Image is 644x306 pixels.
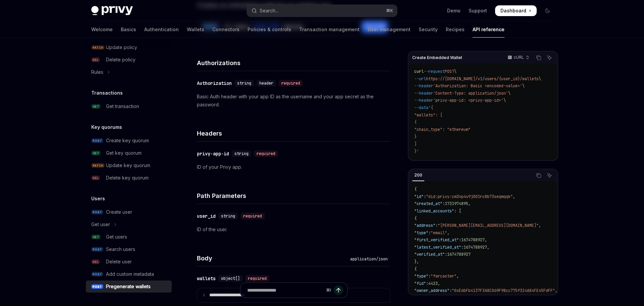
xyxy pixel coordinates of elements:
a: POSTAdd custom metadata [86,268,172,280]
span: "linked_accounts" [414,208,454,214]
div: required [240,213,265,219]
span: "0xE6bFb4137F3A8C069F98cc775f324A84FE45FdFF" [452,288,555,293]
div: Pregenerate wallets [106,283,151,291]
div: Delete user [106,258,132,266]
span: } [414,134,417,139]
span: , [539,223,541,228]
div: Delete key quorum [106,174,149,182]
span: --request [424,69,445,74]
span: ⌘ K [386,8,393,13]
div: wallets [197,275,216,282]
div: Add custom metadata [106,270,154,278]
button: Copy the contents from the code block [534,53,543,62]
a: DELDelete user [86,256,172,268]
a: Security [419,21,438,38]
div: Get users [106,233,127,241]
div: Create key quorum [106,137,149,145]
span: --header [414,91,433,96]
span: "id" [414,194,424,199]
h5: Users [91,195,105,203]
a: Demo [447,7,461,14]
div: required [279,80,303,87]
span: , [457,273,459,279]
span: : [459,237,461,243]
span: , [555,288,557,293]
span: , [438,281,440,286]
span: POST [91,247,103,252]
span: --header [414,98,433,103]
a: POSTSearch users [86,243,172,255]
span: string [237,81,251,86]
a: PATCHUpdate key quorum [86,159,172,171]
button: Toggle dark mode [542,5,553,16]
span: "did:privy:cm3np4u9j001rc8b73seqmqqk" [426,194,513,199]
span: https://[DOMAIN_NAME]/v1/users/{user_id}/wallets [426,76,539,82]
span: POST [91,284,103,289]
span: Dashboard [500,7,526,14]
span: PATCH [91,163,105,168]
a: Dashboard [495,5,537,16]
span: GET [91,104,101,109]
span: { [414,266,417,272]
span: "wallets": [ [414,112,442,118]
span: --header [414,83,433,89]
span: header [259,81,273,86]
input: Ask a question... [247,283,323,298]
button: cURL [504,52,532,63]
span: : [445,252,447,257]
p: Basic Auth header with your app ID as the username and your app secret as the password. [197,93,390,109]
span: { [414,216,417,221]
p: cURL [514,55,524,60]
span: \ [503,98,506,103]
h4: Headers [197,129,390,138]
a: POSTPregenerate wallets [86,280,172,293]
span: GET [91,151,101,156]
span: ] [414,141,417,147]
span: curl [414,69,424,74]
button: Toggle Rules section [86,66,172,78]
span: \ [522,83,525,89]
span: \ [539,76,541,82]
div: Create user [106,208,132,216]
h4: Body [197,254,347,263]
span: }, [414,259,419,264]
div: Get transaction [106,102,139,110]
span: , [447,230,449,236]
span: "type" [414,230,428,236]
span: : [424,194,426,199]
a: Authentication [144,21,179,38]
span: Create Embedded Wallet [412,55,462,60]
div: required [254,150,278,157]
span: POST [445,69,454,74]
a: DELDelete policy [86,54,172,66]
span: POST [91,138,103,143]
a: Recipes [446,21,465,38]
button: Copy the contents from the code block [534,171,543,180]
span: : [428,230,431,236]
div: Get key quorum [106,149,142,157]
span: "verified_at" [414,252,445,257]
span: "address" [414,223,435,228]
span: 1731974895 [445,201,468,206]
a: POSTCreate key quorum [86,135,172,147]
span: DEL [91,57,100,62]
span: : [435,223,438,228]
span: , [487,245,489,250]
a: Transaction management [299,21,360,38]
a: GETGet key quorum [86,147,172,159]
div: privy-app-id [197,150,229,157]
span: 1674788927 [464,245,487,250]
img: dark logo [91,6,133,15]
button: Open search [247,5,397,17]
span: "[PERSON_NAME][EMAIL_ADDRESS][DOMAIN_NAME]" [438,223,539,228]
span: POST [91,210,103,215]
a: Welcome [91,21,113,38]
a: Policies & controls [248,21,291,38]
a: GETGet transaction [86,100,172,112]
div: Delete policy [106,56,136,64]
h5: Key quorums [91,123,122,131]
span: POST [91,272,103,277]
span: , [468,201,471,206]
span: : [426,281,428,286]
span: "type" [414,273,428,279]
